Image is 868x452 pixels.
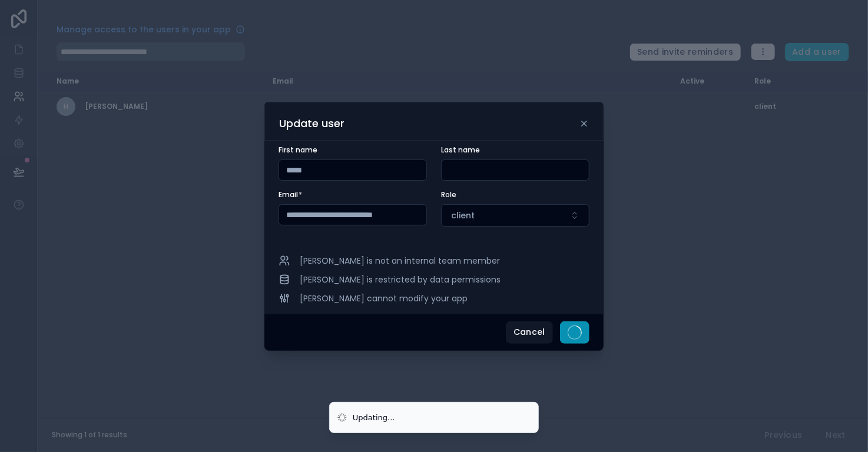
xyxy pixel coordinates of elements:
[353,412,395,424] div: Updating...
[451,210,475,221] span: client
[279,117,344,131] h3: Update user
[506,321,553,344] button: Cancel
[300,255,500,267] span: [PERSON_NAME] is not an internal team member
[441,145,480,155] span: Last name
[279,145,317,155] span: First name
[300,293,468,304] span: [PERSON_NAME] cannot modify your app
[300,274,501,285] span: [PERSON_NAME] is restricted by data permissions
[279,190,298,200] span: Email
[441,204,589,227] button: Select Button
[441,190,456,200] span: Role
